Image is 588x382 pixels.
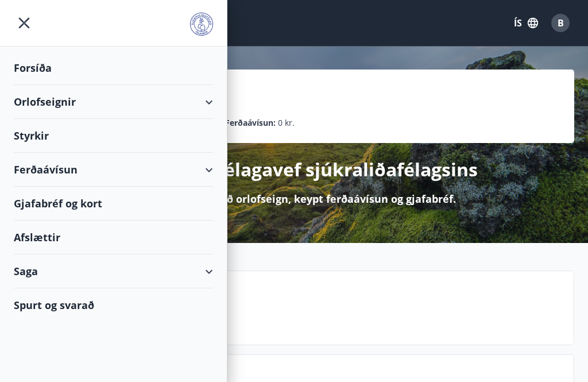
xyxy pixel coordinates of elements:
[133,191,456,206] p: Hér getur þú bókað orlofseign, keypt ferðaávísun og gjafabréf.
[225,117,276,129] p: Ferðaávísun :
[111,157,478,182] p: Velkomin á félagavef sjúkraliðafélagsins
[14,51,213,85] div: Forsíða
[14,288,213,322] div: Spurt og svarað
[14,221,213,254] div: Afslættir
[547,9,574,37] button: B
[14,13,34,33] button: menu
[14,153,213,187] div: Ferðaávísun
[558,17,564,29] span: B
[278,117,295,129] span: 0 kr.
[98,300,564,319] p: Næstu helgi
[14,187,213,221] div: Gjafabréf og kort
[14,119,213,153] div: Styrkir
[508,13,544,33] button: ÍS
[14,254,213,288] div: Saga
[190,13,213,36] img: union_logo
[14,85,213,119] div: Orlofseignir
